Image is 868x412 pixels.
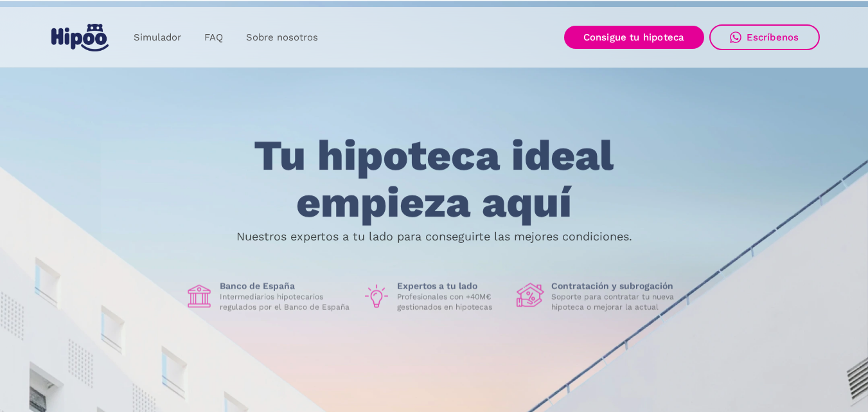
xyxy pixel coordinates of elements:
[236,231,632,242] p: Nuestros expertos a tu lado para conseguirte las mejores condiciones.
[747,31,799,43] div: Escríbenos
[564,26,704,49] a: Consigue tu hipoteca
[397,292,506,312] p: Profesionales con +40M€ gestionados en hipotecas
[220,280,352,292] h1: Banco de España
[193,25,235,50] a: FAQ
[551,280,684,292] h1: Contratación y subrogación
[235,25,330,50] a: Sobre nosotros
[190,132,677,226] h1: Tu hipoteca ideal empieza aquí
[709,24,820,50] a: Escríbenos
[551,292,684,312] p: Soporte para contratar tu nueva hipoteca o mejorar la actual
[122,25,193,50] a: Simulador
[397,280,506,292] h1: Expertos a tu lado
[49,19,112,57] a: home
[220,292,352,312] p: Intermediarios hipotecarios regulados por el Banco de España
